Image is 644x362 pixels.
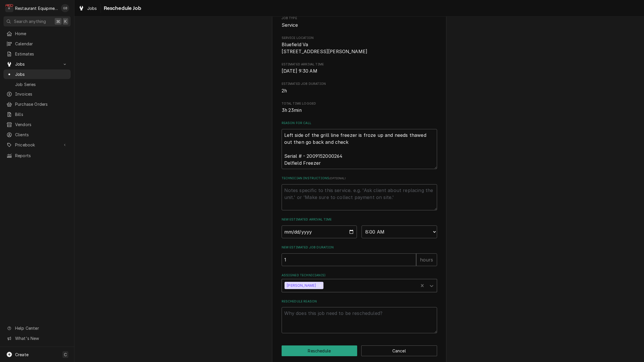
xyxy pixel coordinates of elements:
[282,217,437,222] label: New Estimated Arrival Time
[282,22,298,28] span: Service
[282,88,287,94] span: 2h
[15,335,67,341] span: What's New
[15,81,68,87] span: Job Series
[15,111,68,117] span: Bills
[282,68,437,75] span: Estimated Arrival Time
[282,121,437,169] div: Reason For Call
[317,282,323,289] div: Remove Donovan Pruitt
[282,82,437,86] span: Estimated Job Duration
[15,142,59,148] span: Pricebook
[56,18,60,24] span: ⌘
[282,101,437,106] span: Total Time Logged
[285,282,317,289] div: [PERSON_NAME]
[416,253,437,266] div: hours
[282,345,357,356] button: Reschedule
[282,107,437,114] span: Total Time Logged
[282,345,437,356] div: Button Group Row
[76,3,99,13] a: Jobs
[282,42,368,54] span: Bluefield Va [STREET_ADDRESS][PERSON_NAME]
[15,325,67,331] span: Help Center
[3,99,71,109] a: Purchase Orders
[282,299,437,304] label: Reschedule Reason
[282,176,437,210] div: Technician Instructions
[15,352,28,357] span: Create
[361,345,437,356] button: Cancel
[282,16,437,21] span: Job Type
[87,5,97,11] span: Jobs
[282,121,437,126] label: Reason For Call
[3,29,71,38] a: Home
[14,18,46,24] span: Search anything
[15,91,68,97] span: Invoices
[362,225,437,238] select: Time Select
[282,245,437,250] label: New Estimated Job Duration
[282,101,437,114] div: Total Time Logged
[282,36,437,55] div: Service Location
[15,71,68,77] span: Jobs
[282,87,437,94] span: Estimated Job Duration
[282,62,437,67] span: Estimated Arrival Time
[5,4,13,12] div: Restaurant Equipment Diagnostics's Avatar
[282,82,437,94] div: Estimated Job Duration
[282,273,437,292] div: Assigned Technician(s)
[3,151,71,160] a: Reports
[282,345,437,356] div: Button Group
[3,110,71,119] a: Bills
[282,245,437,266] div: New Estimated Job Duration
[282,129,437,169] textarea: Left side of the grill line freezer is froze up and needs thawed out then go back and check Seria...
[3,334,71,343] a: Go to What's New
[3,89,71,99] a: Invoices
[282,16,437,28] div: Job Type
[282,176,437,181] label: Technician Instructions
[282,273,437,278] label: Assigned Technician(s)
[282,22,437,29] span: Job Type
[3,140,71,150] a: Go to Pricebook
[15,132,68,138] span: Clients
[282,36,437,40] span: Service Location
[3,130,71,139] a: Clients
[3,39,71,49] a: Calendar
[15,41,68,47] span: Calendar
[3,49,71,59] a: Estimates
[64,352,67,358] span: C
[15,121,68,128] span: Vendors
[15,153,68,159] span: Reports
[15,31,68,37] span: Home
[282,299,437,333] div: Reschedule Reason
[61,4,69,12] div: GB
[282,41,437,55] span: Service Location
[3,80,71,89] a: Job Series
[15,51,68,57] span: Estimates
[15,5,58,11] div: Restaurant Equipment Diagnostics
[15,61,59,67] span: Jobs
[3,16,71,26] button: Search anything⌘K
[3,69,71,79] a: Jobs
[282,62,437,75] div: Estimated Arrival Time
[3,323,71,333] a: Go to Help Center
[64,18,67,24] span: K
[329,177,346,180] span: ( optional )
[3,59,71,69] a: Go to Jobs
[282,107,302,113] span: 3h 23min
[15,101,68,107] span: Purchase Orders
[282,217,437,238] div: New Estimated Arrival Time
[102,4,141,12] span: Reschedule Job
[3,120,71,129] a: Vendors
[282,225,357,238] input: Date
[5,4,13,12] div: R
[61,4,69,12] div: Gary Beaver's Avatar
[282,68,317,74] span: [DATE] 9:30 AM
